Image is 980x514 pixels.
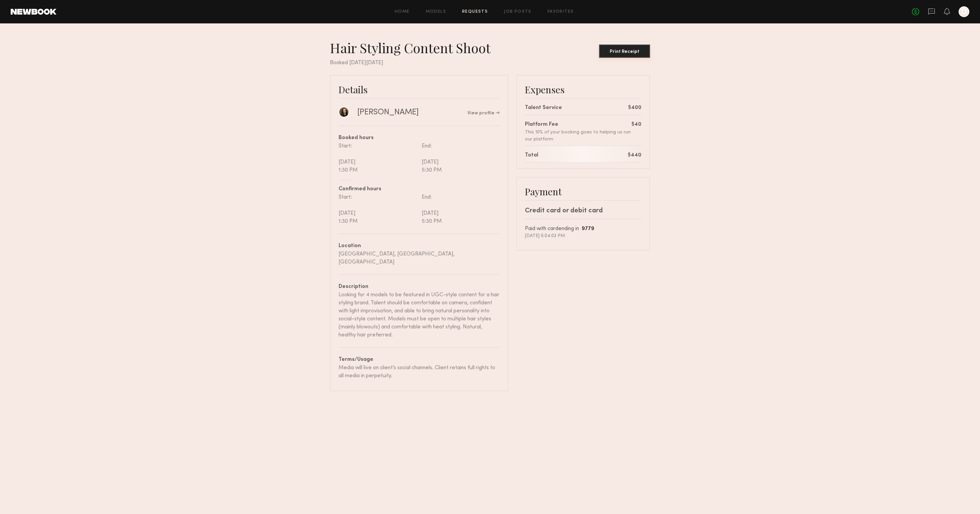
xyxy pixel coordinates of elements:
div: Details [339,84,500,95]
div: Media will live on client’s social channels. Client retains full rights to all media in perpetuity. [339,364,500,380]
a: D [959,6,969,17]
a: Favorites [548,10,574,14]
div: End: [DATE] 5:30 PM [419,193,500,225]
a: Job Posts [504,10,532,14]
div: Payment [525,186,641,197]
div: [DATE] 6:04:03 PM [525,233,641,239]
div: $40 [631,121,641,129]
div: [GEOGRAPHIC_DATA], [GEOGRAPHIC_DATA], [GEOGRAPHIC_DATA] [339,250,500,266]
a: Home [395,10,410,14]
div: Confirmed hours [339,185,500,193]
div: Total [525,151,538,160]
div: Booked hours [339,134,500,142]
div: Description [339,283,500,291]
div: End: [DATE] 5:30 PM [419,142,500,174]
button: Print Receipt [599,44,650,58]
div: Paid with card ending in [525,225,641,233]
div: Booked [DATE][DATE] [330,59,650,67]
div: Print Receipt [602,49,647,54]
a: Requests [462,10,488,14]
div: Hair Styling Content Shoot [330,39,496,56]
a: Models [426,10,446,14]
div: Start: [DATE] 1:30 PM [339,193,419,225]
div: Platform Fee [525,121,631,129]
div: Expenses [525,84,641,95]
b: 9779 [582,226,594,231]
div: Start: [DATE] 1:30 PM [339,142,419,174]
div: This 10% of your booking goes to helping us run our platform [525,129,631,143]
div: $400 [628,104,641,112]
div: [PERSON_NAME] [357,107,419,117]
div: $440 [628,151,641,160]
div: Looking for 4 models to be featured in UGC-style content for a hair styling brand. Talent should ... [339,291,500,339]
div: Location [339,242,500,250]
a: View profile [467,111,500,116]
div: Credit card or debit card [525,206,641,216]
div: Terms/Usage [339,356,500,364]
div: Talent Service [525,104,562,112]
